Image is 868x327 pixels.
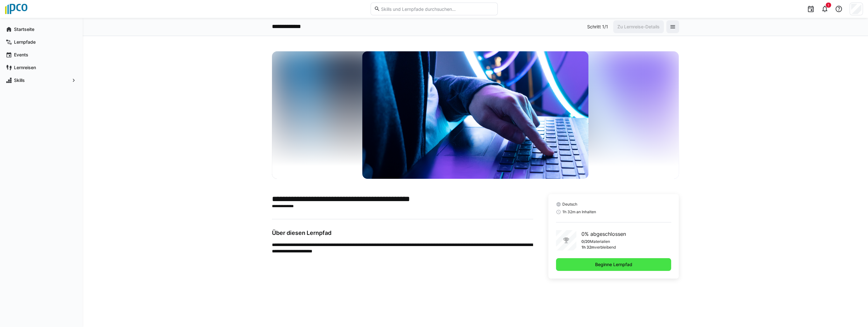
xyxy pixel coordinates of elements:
span: 1h 32m an Inhalten [562,209,596,214]
p: 1h 32m [581,245,595,250]
input: Skills und Lernpfade durchsuchen… [380,6,494,12]
span: Zu Lernreise-Details [616,24,661,30]
p: Materialien [590,239,610,244]
button: Beginne Lernpfad [556,258,671,271]
p: 0/20 [581,239,590,244]
span: 1 [828,3,829,7]
span: Deutsch [562,202,577,207]
p: verbleibend [595,245,616,250]
h3: Über diesen Lernpfad [272,229,533,236]
p: 0% abgeschlossen [581,230,626,238]
span: Beginne Lernpfad [594,261,633,268]
p: Schritt 1/1 [587,24,608,30]
button: Zu Lernreise-Details [613,20,664,33]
